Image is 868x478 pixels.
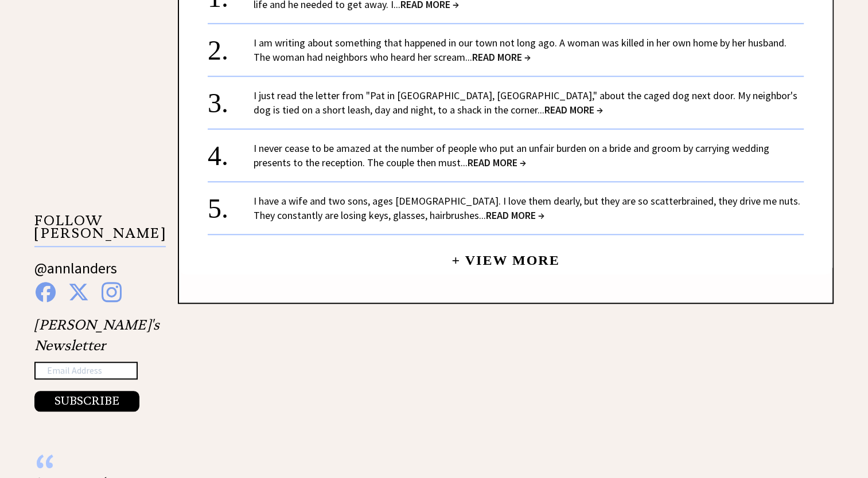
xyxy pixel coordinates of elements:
[254,36,787,64] a: I am writing about something that happened in our town not long ago. A woman was killed in her ow...
[486,209,544,222] span: READ MORE →
[102,282,122,302] img: instagram%20blue.png
[34,463,149,475] div: “
[208,141,254,162] div: 4.
[34,315,159,412] div: [PERSON_NAME]'s Newsletter
[468,156,526,169] span: READ MORE →
[208,88,254,109] div: 3.
[34,362,138,380] input: Email Address
[68,282,89,302] img: x%20blue.png
[451,243,559,268] a: + View More
[254,194,800,222] a: I have a wife and two sons, ages [DEMOGRAPHIC_DATA]. I love them dearly, but they are so scatterb...
[254,89,797,116] a: I just read the letter from "Pat in [GEOGRAPHIC_DATA], [GEOGRAPHIC_DATA]," about the caged dog ne...
[254,142,769,169] a: I never cease to be amazed at the number of people who put an unfair burden on a bride and groom ...
[208,36,254,57] div: 2.
[34,214,166,247] p: FOLLOW [PERSON_NAME]
[208,194,254,215] div: 5.
[36,282,56,302] img: facebook%20blue.png
[472,50,531,64] span: READ MORE →
[544,103,603,116] span: READ MORE →
[34,258,117,289] a: @annlanders
[34,391,139,412] button: SUBSCRIBE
